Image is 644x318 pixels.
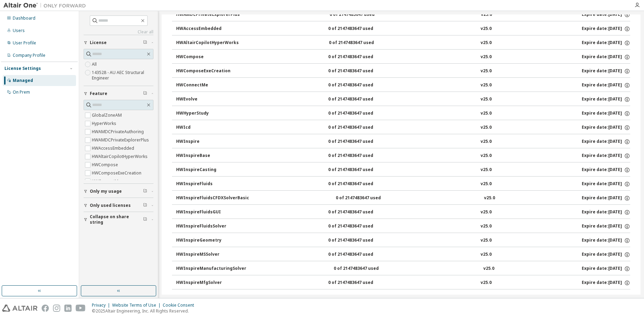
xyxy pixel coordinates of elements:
button: Only used licenses [84,198,153,213]
div: 0 of 2147483647 used [336,195,398,201]
label: HWAltairCopilotHyperWorks [92,152,149,161]
div: Users [13,28,25,33]
div: 0 of 2147483647 used [329,40,391,46]
img: facebook.svg [42,305,49,312]
div: 0 of 2147483647 used [328,110,390,117]
div: v25.0 [481,68,492,74]
div: 0 of 2147483647 used [328,139,390,145]
div: Expire date: [DATE] [582,167,630,173]
div: HWInspireFluids [176,181,238,187]
div: Expire date: [DATE] [582,181,630,187]
button: HWInspireCasting0 of 2147483647 usedv25.0Expire date:[DATE] [176,162,630,178]
button: HWInspireBase0 of 2147483647 usedv25.0Expire date:[DATE] [176,148,630,163]
div: 0 of 2147483647 used [330,12,391,18]
button: Feature [84,86,153,101]
div: v25.0 [481,96,492,103]
div: Expire date: [DATE] [582,96,630,103]
div: HWInspireCasting [176,167,238,173]
div: v25.0 [481,181,492,187]
span: Feature [90,91,107,96]
div: HWComposeExeCreation [176,68,238,74]
button: HWConnectMe0 of 2147483647 usedv25.0Expire date:[DATE] [176,78,630,93]
p: © 2025 Altair Engineering, Inc. All Rights Reserved. [92,308,198,314]
button: HWInspireFluids0 of 2147483647 usedv25.0Expire date:[DATE] [176,177,630,192]
button: HWAMDCPrivateExplorerPlus0 of 2147483647 usedv25.0Expire date:[DATE] [176,7,630,22]
button: HWInspireMotion0 of 2147483647 usedv25.0Expire date:[DATE] [176,289,630,305]
div: 0 of 2147483647 used [328,280,390,286]
label: HWCompose [92,161,119,169]
div: v25.0 [483,266,494,272]
div: HWAccessEmbedded [176,26,238,32]
div: HWInspireManufacturingSolver [176,266,246,272]
div: Company Profile [13,53,45,58]
button: HWHyperStudy0 of 2147483647 usedv25.0Expire date:[DATE] [176,106,630,121]
a: Clear all [84,29,153,35]
div: v25.0 [481,153,492,159]
div: Expire date: [DATE] [582,209,630,215]
div: v25.0 [481,223,492,230]
div: HWInspireGeometry [176,237,238,244]
div: HWInspireMSSolver [176,252,238,258]
label: HWAMDCPrivateAuthoring [92,128,145,136]
span: Clear filter [143,203,147,208]
span: Collapse on share string [90,214,143,225]
div: Expire date: [DATE] [582,280,630,286]
img: altair_logo.svg [2,305,37,312]
button: HWInspireFluidsGUI0 of 2147483647 usedv25.0Expire date:[DATE] [176,205,630,220]
div: Expire date: [DATE] [582,125,630,131]
div: v25.0 [484,195,495,201]
span: Only used licenses [90,203,131,208]
button: HWInspireFluidsSolver0 of 2147483647 usedv25.0Expire date:[DATE] [176,219,630,234]
div: 0 of 2147483647 used [328,153,390,159]
button: Only my usage [84,184,153,199]
div: Expire date: [DATE] [582,110,630,117]
div: 0 of 2147483647 used [328,82,390,88]
div: Expire date: [DATE] [582,223,630,230]
div: HWInspireMfgSolver [176,280,238,286]
button: HWAltairCopilotHyperWorks0 of 2147483647 usedv25.0Expire date:[DATE] [176,35,630,51]
div: Expire date: [DATE] [582,12,630,18]
div: v25.0 [481,40,492,46]
img: instagram.svg [53,305,60,312]
div: HWAMDCPrivateExplorerPlus [176,12,240,18]
div: v25.0 [481,12,492,18]
button: HWEvolve0 of 2147483647 usedv25.0Expire date:[DATE] [176,92,630,107]
div: HWCompose [176,54,238,60]
span: Clear filter [143,189,147,194]
div: Expire date: [DATE] [582,54,630,60]
label: HWConnectMe [92,177,122,185]
div: v25.0 [481,54,492,60]
div: Expire date: [DATE] [582,266,630,272]
button: HWIcd0 of 2147483647 usedv25.0Expire date:[DATE] [176,120,630,135]
div: Expire date: [DATE] [582,153,630,159]
div: 0 of 2147483647 used [328,167,390,173]
div: On Prem [13,89,30,95]
label: GlobalZoneAM [92,111,123,119]
div: Expire date: [DATE] [582,82,630,88]
label: HWAccessEmbedded [92,144,136,152]
span: License [90,40,107,45]
div: Managed [13,78,33,83]
div: 0 of 2147483647 used [334,266,396,272]
img: linkedin.svg [64,305,72,312]
div: Expire date: [DATE] [582,26,630,32]
div: Expire date: [DATE] [582,40,630,46]
div: Dashboard [13,15,35,21]
button: HWInspireMSSolver0 of 2147483647 usedv25.0Expire date:[DATE] [176,247,630,262]
div: v25.0 [481,252,492,258]
div: 0 of 2147483647 used [328,223,390,230]
label: All [92,60,98,68]
div: License Settings [4,66,41,71]
div: HWInspire [176,139,238,145]
div: Expire date: [DATE] [582,68,630,74]
label: HyperWorks [92,119,118,128]
div: HWConnectMe [176,82,238,88]
button: HWInspireManufacturingSolver0 of 2147483647 usedv25.0Expire date:[DATE] [176,261,630,276]
div: v25.0 [481,209,492,215]
span: Clear filter [143,40,147,45]
img: youtube.svg [76,305,86,312]
button: HWCompose0 of 2147483647 usedv25.0Expire date:[DATE] [176,50,630,65]
div: 0 of 2147483647 used [328,54,390,60]
label: 143528 - AU AEC Structural Engineer [92,68,153,82]
div: HWInspireBase [176,153,238,159]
